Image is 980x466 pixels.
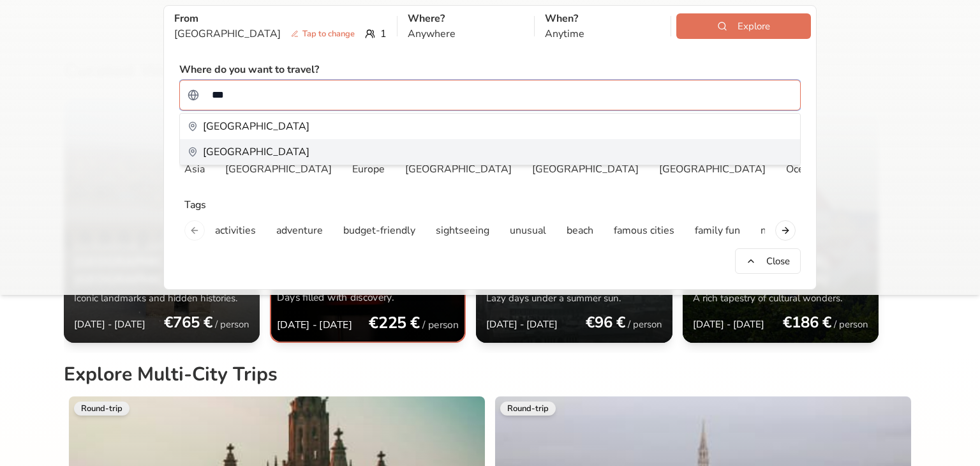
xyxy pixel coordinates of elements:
p: [GEOGRAPHIC_DATA] [532,162,639,177]
p: budget-friendly [343,223,415,238]
button: family fun [687,218,748,243]
button: beach [559,218,601,243]
button: adventure [269,218,330,243]
p: € 96 € [586,312,625,333]
p: Anywhere [408,26,524,41]
button: famous cities [606,218,682,243]
p: [DATE] - [DATE] [74,318,145,331]
p: [DATE] - [DATE] [277,318,352,331]
p: € 186 € [783,312,831,333]
p: / person [628,318,662,331]
p: Oceania [786,162,822,177]
p: / person [422,318,459,331]
p: famous cities [614,223,674,238]
div: 1 [174,26,387,41]
p: beach [567,223,593,238]
button: Explore [676,13,811,39]
p: A rich tapestry of cultural wonders. [693,292,868,304]
p: Where? [408,11,524,26]
p: sightseeing [436,223,489,238]
p: Where do you want to travel? [179,62,319,77]
h2: Explore Multi-City Trips [64,363,916,391]
p: When? [545,11,661,26]
p: [GEOGRAPHIC_DATA] [225,162,332,177]
button: budget-friendly [336,218,423,243]
p: [GEOGRAPHIC_DATA] [174,26,360,41]
p: [DATE] - [DATE] [693,318,764,331]
p: € 765 € [164,312,212,333]
button: Close [735,248,801,274]
p: Asia [184,162,205,177]
p: Lazy days under a summer sun. [486,292,662,304]
span: Tap to change [286,27,360,40]
p: Iconic landmarks and hidden histories. [74,292,249,304]
p: From [174,11,387,26]
p: Europe [352,162,385,177]
p: [GEOGRAPHIC_DATA] [659,162,766,177]
p: nightlife [761,223,799,238]
p: / person [215,318,249,331]
p: [GEOGRAPHIC_DATA] [405,162,512,177]
p: Days filled with discovery. [277,290,459,304]
p: € 225 € [369,312,420,334]
p: activities [215,223,256,238]
p: family fun [695,223,740,238]
p: adventure [276,223,323,238]
button: activities [207,218,264,243]
button: unusual [502,218,554,243]
button: sightseeing [428,218,497,243]
p: [GEOGRAPHIC_DATA] [203,144,309,160]
div: Tags [179,197,801,213]
p: [GEOGRAPHIC_DATA] [203,119,309,134]
p: [DATE] - [DATE] [486,318,558,331]
p: unusual [510,223,546,238]
input: Search for a country [204,82,792,108]
p: / person [834,318,868,331]
p: Anytime [545,26,661,41]
button: nightlife [753,218,806,243]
